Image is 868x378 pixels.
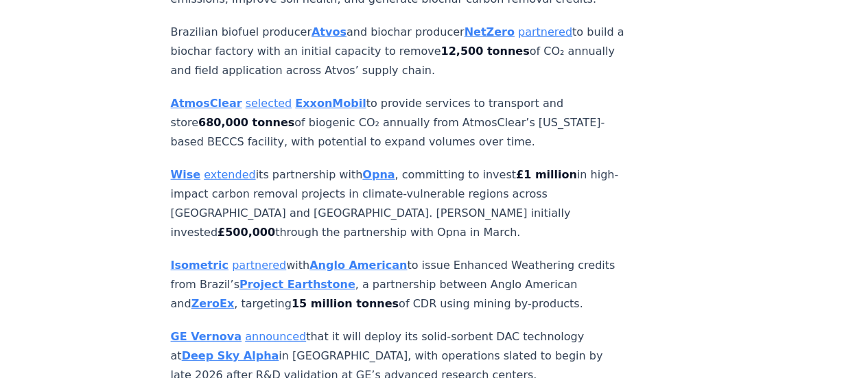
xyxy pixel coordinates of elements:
[218,226,275,239] strong: £500,000
[204,168,255,181] a: extended
[292,297,399,310] strong: 15 million tonnes
[171,94,625,152] p: to provide services to transport and store of biogenic CO₂ annually from AtmosClear’s [US_STATE]-...
[516,168,577,181] strong: £1 million
[191,297,235,310] a: ZeroEx
[198,116,294,129] strong: 680,000 tonnes
[171,256,625,314] p: with to issue Enhanced Weathering credits from Brazil’s , a partnership between Anglo American an...
[171,97,242,110] a: AtmosClear
[441,45,529,58] strong: 12,500 tonnes
[245,330,306,343] a: announced
[171,23,625,80] p: Brazilian biofuel producer and biochar producer to build a biochar factory with an initial capaci...
[295,97,366,110] a: ExxonMobil
[182,349,279,362] a: Deep Sky Alpha
[309,259,407,272] a: Anglo American
[239,278,355,291] a: Project Earthstone
[171,168,201,181] a: Wise
[171,330,242,343] a: GE Vernova
[232,259,286,272] a: partnered
[171,165,625,242] p: its partnership with , committing to invest in high-impact carbon removal projects in climate-vul...
[312,25,347,38] a: Atvos
[465,25,515,38] a: NetZero
[171,259,229,272] a: Isometric
[518,25,572,38] a: partnered
[246,97,292,110] a: selected
[362,168,395,181] a: Opna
